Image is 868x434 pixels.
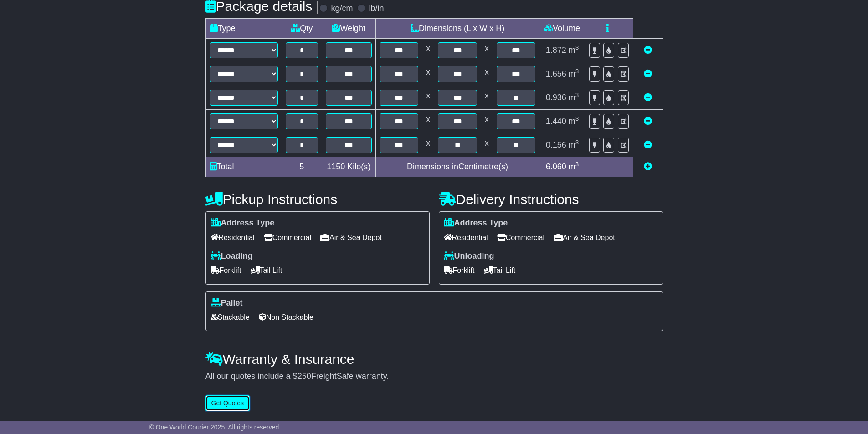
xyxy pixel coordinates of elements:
span: 1.656 [546,69,566,78]
td: x [422,110,434,133]
td: x [481,62,493,86]
a: Add new item [644,162,652,171]
td: x [481,39,493,62]
label: Unloading [444,251,494,261]
td: x [422,39,434,62]
a: Remove this item [644,93,652,102]
sup: 3 [575,68,579,75]
span: Air & Sea Depot [320,230,382,245]
label: lb/in [369,4,384,14]
td: Volume [539,19,585,39]
label: Pallet [211,298,243,308]
span: m [569,140,579,149]
span: 1.440 [546,117,566,126]
span: Commercial [264,230,311,245]
span: 0.936 [546,93,566,102]
sup: 3 [575,44,579,51]
span: 1150 [327,162,345,171]
label: kg/cm [331,4,353,14]
td: Dimensions in Centimetre(s) [375,157,539,177]
span: 6.060 [546,162,566,171]
span: 1.872 [546,46,566,55]
td: 5 [282,157,322,177]
span: m [569,69,579,78]
span: Tail Lift [484,263,516,277]
td: x [422,133,434,157]
label: Address Type [444,218,508,228]
td: Weight [322,19,375,39]
td: Kilo(s) [322,157,375,177]
a: Remove this item [644,46,652,55]
h4: Pickup Instructions [205,192,430,207]
span: Forklift [444,263,475,277]
sup: 3 [575,139,579,146]
span: Residential [211,230,255,245]
label: Address Type [211,218,275,228]
td: x [422,86,434,110]
span: © One World Courier 2025. All rights reserved. [149,424,281,431]
td: x [422,62,434,86]
span: m [569,162,579,171]
div: All our quotes include a $ FreightSafe warranty. [205,372,663,382]
td: Qty [282,19,322,39]
span: Commercial [497,230,544,245]
td: x [481,86,493,110]
td: x [481,133,493,157]
span: 0.156 [546,140,566,149]
button: Get Quotes [205,395,250,411]
td: Type [205,19,282,39]
span: Residential [444,230,488,245]
h4: Warranty & Insurance [205,352,663,367]
span: m [569,93,579,102]
span: Air & Sea Depot [554,230,615,245]
a: Remove this item [644,140,652,149]
a: Remove this item [644,117,652,126]
span: Non Stackable [259,310,313,324]
td: Total [205,157,282,177]
sup: 3 [575,161,579,168]
span: m [569,46,579,55]
span: Stackable [211,310,250,324]
sup: 3 [575,115,579,122]
label: Loading [211,251,253,261]
h4: Delivery Instructions [439,192,663,207]
span: 250 [298,372,311,381]
a: Remove this item [644,69,652,78]
span: m [569,117,579,126]
span: Forklift [211,263,241,277]
sup: 3 [575,92,579,98]
td: Dimensions (L x W x H) [375,19,539,39]
td: x [481,110,493,133]
span: Tail Lift [251,263,282,277]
